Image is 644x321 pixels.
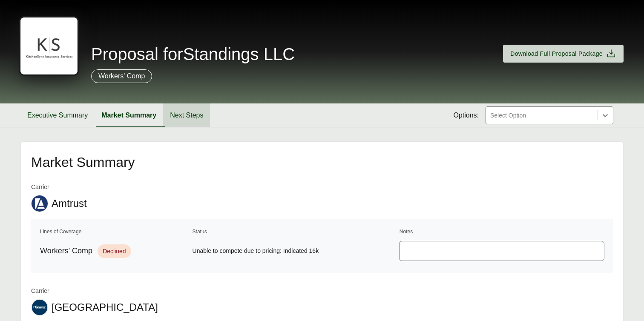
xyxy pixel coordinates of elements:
button: Executive Summary [20,103,95,127]
span: Download Full Proposal Package [510,49,603,58]
span: Proposal for Standings LLC [91,46,295,63]
button: Next Steps [163,103,210,127]
button: Download Full Proposal Package [503,45,624,63]
img: Amtrust [32,195,48,212]
p: Workers' Comp [98,71,145,81]
span: [GEOGRAPHIC_DATA] [52,301,158,314]
th: Notes [399,227,604,236]
span: Carrier [31,287,158,295]
th: Status [192,227,397,236]
span: Carrier [31,183,87,192]
span: Amtrust [52,197,87,210]
span: Options: [453,110,479,120]
img: Hanover [32,299,48,315]
span: Declined [98,244,131,258]
span: Unable to compete due to pricing: Indicated 16k [193,246,397,255]
h2: Market Summary [31,155,613,169]
button: Market Summary [95,103,163,127]
th: Lines of Coverage [40,227,190,236]
span: Workers' Comp [40,245,92,257]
